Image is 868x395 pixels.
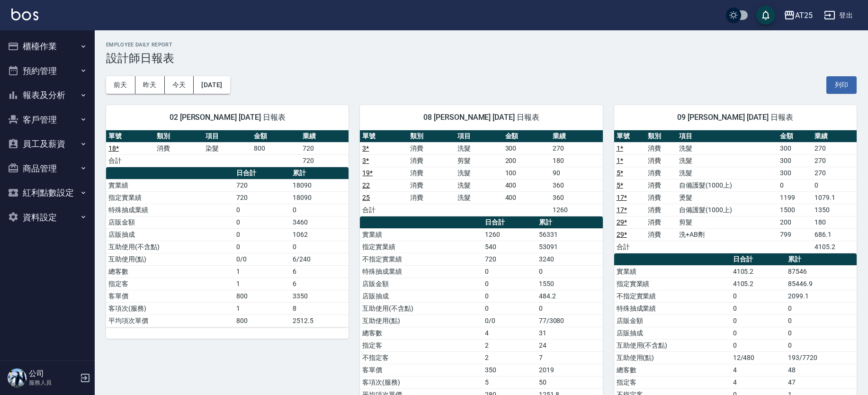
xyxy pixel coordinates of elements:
[300,130,349,143] th: 業績
[154,142,203,154] td: 消費
[455,191,502,204] td: 洗髮
[106,76,135,94] button: 前天
[483,253,537,265] td: 720
[812,204,857,216] td: 1350
[408,130,455,143] th: 類別
[731,302,786,314] td: 0
[483,376,537,388] td: 5
[360,290,482,302] td: 店販抽成
[537,241,603,253] td: 53091
[614,278,731,290] td: 指定實業績
[786,290,857,302] td: 2099.1
[360,339,482,351] td: 指定客
[537,327,603,339] td: 31
[731,265,786,278] td: 4105.2
[503,142,550,154] td: 300
[234,204,290,216] td: 0
[106,204,234,216] td: 特殊抽成業績
[614,265,731,278] td: 實業績
[234,278,290,290] td: 1
[290,179,349,191] td: 18090
[645,130,677,143] th: 類別
[614,241,645,253] td: 合計
[537,364,603,376] td: 2019
[408,179,455,191] td: 消費
[812,228,857,241] td: 686.1
[537,228,603,241] td: 56331
[29,369,77,378] h5: 公司
[483,278,537,290] td: 0
[731,376,786,388] td: 4
[731,339,786,351] td: 0
[234,216,290,228] td: 0
[4,156,91,181] button: 商品管理
[645,228,677,241] td: 消費
[290,265,349,278] td: 6
[778,130,812,143] th: 金額
[290,314,349,327] td: 2512.5
[4,83,91,108] button: 報表及分析
[290,216,349,228] td: 3460
[483,216,537,229] th: 日合計
[614,130,857,253] table: a dense table
[483,265,537,278] td: 0
[614,364,731,376] td: 總客數
[290,191,349,204] td: 18090
[4,34,91,59] button: 櫃檯作業
[483,228,537,241] td: 1260
[503,154,550,167] td: 200
[360,253,482,265] td: 不指定實業績
[645,154,677,167] td: 消費
[778,167,812,179] td: 300
[483,290,537,302] td: 0
[106,302,234,314] td: 客項次(服務)
[360,376,482,388] td: 客項次(服務)
[8,368,27,387] img: Person
[786,339,857,351] td: 0
[290,290,349,302] td: 3350
[778,216,812,228] td: 200
[812,167,857,179] td: 270
[106,191,234,204] td: 指定實業績
[614,290,731,302] td: 不指定實業績
[483,241,537,253] td: 540
[360,314,482,327] td: 互助使用(點)
[362,181,370,189] a: 22
[234,241,290,253] td: 0
[135,76,165,94] button: 昨天
[812,130,857,143] th: 業績
[234,314,290,327] td: 800
[614,314,731,327] td: 店販金額
[483,351,537,364] td: 2
[290,241,349,253] td: 0
[360,327,482,339] td: 總客數
[537,376,603,388] td: 50
[614,327,731,339] td: 店販抽成
[251,130,300,143] th: 金額
[677,130,778,143] th: 項目
[360,204,407,216] td: 合計
[300,142,349,154] td: 720
[614,376,731,388] td: 指定客
[455,167,502,179] td: 洗髮
[550,130,603,143] th: 業績
[812,241,857,253] td: 4105.2
[537,216,603,229] th: 累計
[503,130,550,143] th: 金額
[290,204,349,216] td: 0
[812,191,857,204] td: 1079.1
[106,154,154,167] td: 合計
[550,179,603,191] td: 360
[194,76,230,94] button: [DATE]
[203,130,251,143] th: 項目
[362,194,370,201] a: 25
[455,130,502,143] th: 項目
[106,130,154,143] th: 單號
[677,216,778,228] td: 剪髮
[645,191,677,204] td: 消費
[786,265,857,278] td: 87546
[677,179,778,191] td: 自備護髮(1000上)
[503,191,550,204] td: 400
[106,216,234,228] td: 店販金額
[780,6,816,25] button: AT25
